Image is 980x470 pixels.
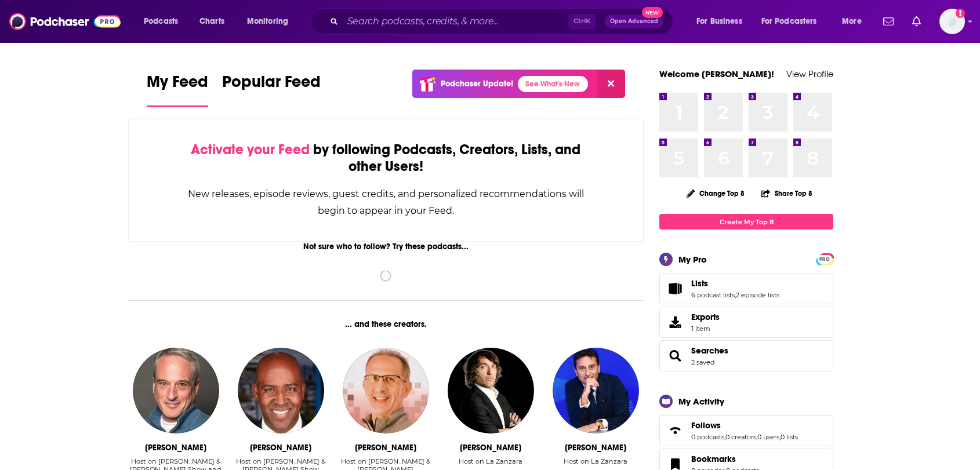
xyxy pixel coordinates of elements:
[842,13,862,30] span: More
[691,454,759,464] a: Bookmarks
[199,13,224,30] span: Charts
[659,214,833,229] a: Create My Top 8
[818,255,832,264] span: PRO
[939,9,965,34] span: Logged in as nbaderrubenstein
[239,12,303,31] button: open menu
[663,314,687,330] span: Exports
[663,280,687,297] a: Lists
[834,12,876,31] button: open menu
[724,433,725,441] span: ,
[786,68,833,79] a: View Profile
[678,396,724,407] div: My Activity
[553,348,638,433] img: David Parenzo
[460,443,521,453] div: Giuseppe Cruciani
[761,13,817,30] span: For Podcasters
[222,72,321,107] a: Popular Feed
[459,457,522,465] div: Host on La Zanzara
[564,457,627,465] div: Host on La Zanzara
[659,273,833,304] span: Lists
[779,433,781,441] span: ,
[879,12,898,31] a: Show notifications dropdown
[192,12,231,31] a: Charts
[133,348,219,433] img: Dan Bernstein
[691,278,708,289] span: Lists
[691,291,735,299] a: 6 podcast lists
[145,443,206,453] div: Dan Bernstein
[136,12,193,31] button: open menu
[781,433,798,441] a: 0 lists
[222,72,321,99] span: Popular Feed
[691,312,720,322] span: Exports
[144,13,178,30] span: Podcasts
[322,8,684,35] div: Search podcasts, credits, & more...
[441,79,513,89] p: Podchaser Update!
[659,340,833,371] span: Searches
[691,420,798,431] a: Follows
[250,443,311,453] div: Marshall Harris
[818,254,832,263] a: PRO
[736,291,779,299] a: 2 episode lists
[691,358,714,366] a: 2 saved
[9,10,121,32] img: Podchaser - Follow, Share and Rate Podcasts
[147,72,208,107] a: My Feed
[568,14,596,29] span: Ctrl K
[756,433,757,441] span: ,
[518,76,588,92] a: See What's New
[448,348,533,433] img: Giuseppe Cruciani
[939,9,965,34] button: Show profile menu
[663,348,687,364] a: Searches
[610,19,658,24] span: Open Advanced
[691,345,728,356] a: Searches
[757,433,779,441] a: 0 users
[691,454,736,464] span: Bookmarks
[939,9,965,34] img: User Profile
[663,422,687,439] a: Follows
[642,7,663,18] span: New
[754,12,834,31] button: open menu
[128,319,644,329] div: ... and these creators.
[956,9,965,18] svg: Add a profile image
[343,12,568,31] input: Search podcasts, credits, & more...
[688,12,757,31] button: open menu
[565,443,626,453] div: David Parenzo
[355,443,416,453] div: Kenny Roda
[659,415,833,446] span: Follows
[128,242,644,252] div: Not sure who to follow? Try these podcasts...
[761,182,813,205] button: Share Top 8
[187,185,585,219] div: New releases, episode reviews, guest credits, and personalized recommendations will begin to appe...
[343,348,429,433] img: Kenny Roda
[605,14,663,28] button: Open AdvancedNew
[247,13,288,30] span: Monitoring
[735,291,736,299] span: ,
[680,186,752,201] button: Change Top 8
[691,420,721,431] span: Follows
[147,72,208,99] span: My Feed
[678,254,707,265] div: My Pro
[187,141,585,175] div: by following Podcasts, Creators, Lists, and other Users!
[191,141,310,158] span: Activate your Feed
[691,325,720,333] span: 1 item
[908,12,925,31] a: Show notifications dropdown
[691,433,724,441] a: 0 podcasts
[659,68,774,79] a: Welcome [PERSON_NAME]!
[659,307,833,338] a: Exports
[696,13,742,30] span: For Business
[725,433,756,441] a: 0 creators
[691,278,779,289] a: Lists
[238,348,324,433] img: Marshall Harris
